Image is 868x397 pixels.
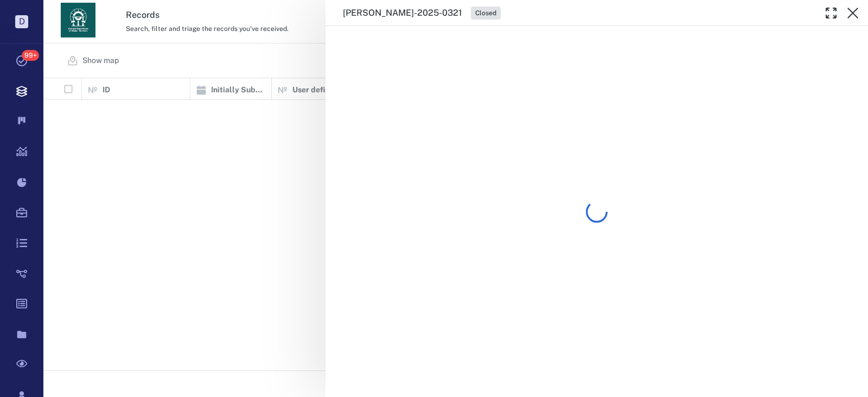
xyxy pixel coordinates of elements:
[473,9,499,18] span: Closed
[842,2,864,24] button: Close
[22,50,39,61] span: 99+
[15,15,28,28] p: D
[343,7,462,20] h3: [PERSON_NAME]-2025-0321
[820,2,842,24] button: Toggle Fullscreen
